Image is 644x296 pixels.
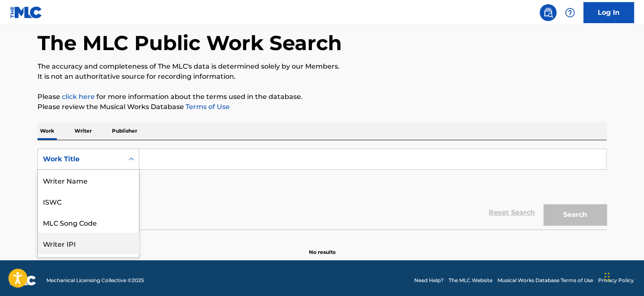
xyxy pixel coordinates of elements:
p: Work [37,122,57,140]
a: Log In [583,2,634,23]
a: Public Search [540,4,556,21]
img: search [543,8,553,18]
div: Arrastrar [604,264,609,289]
a: click here [62,93,95,101]
p: Please for more information about the terms used in the database. [37,92,607,102]
h1: The MLC Public Work Search [37,30,342,56]
p: Please review the Musical Works Database [37,102,607,112]
p: Publisher [109,122,140,140]
div: ISWC [38,191,139,212]
img: help [565,8,575,18]
span: Mechanical Licensing Collective © 2025 [46,277,144,284]
p: Writer [72,122,94,140]
a: Musical Works Database Terms of Use [498,277,593,284]
div: Writer IPI [38,233,139,254]
iframe: Chat Widget [602,256,644,296]
div: Work Title [43,154,119,164]
div: Writer Name [38,170,139,191]
div: Help [562,4,578,21]
a: Terms of Use [184,103,230,111]
p: The accuracy and completeness of The MLC's data is determined solely by our Members. [37,61,607,72]
p: No results [309,238,335,256]
div: Publisher Name [38,254,139,275]
p: It is not an authoritative source for recording information. [37,72,607,82]
form: Search Form [37,149,607,229]
a: The MLC Website [449,277,492,284]
div: MLC Song Code [38,212,139,233]
img: MLC Logo [10,6,43,19]
a: Need Help? [414,277,444,284]
a: Privacy Policy [598,277,634,284]
div: Widget de chat [602,256,644,296]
